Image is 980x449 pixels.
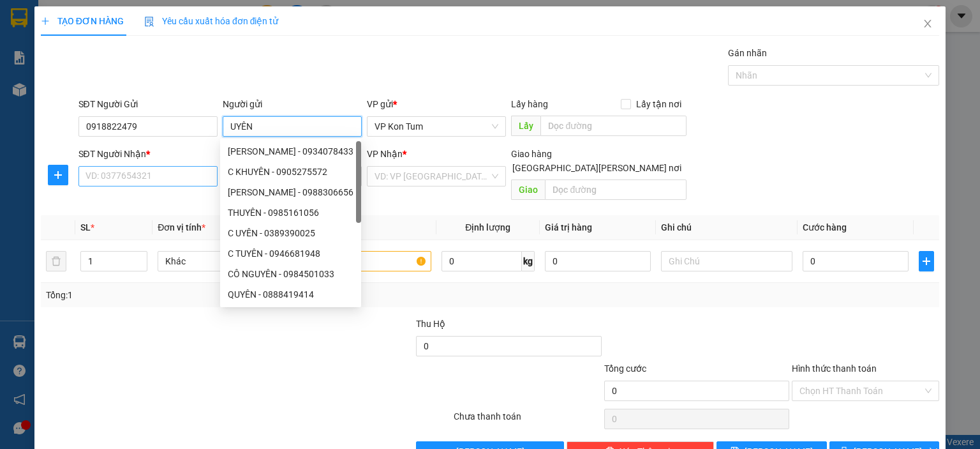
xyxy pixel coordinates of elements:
[165,252,281,271] span: Khác
[158,222,205,232] span: Đơn vị tính
[300,251,431,271] input: VD: Bàn, Ghế
[540,116,687,136] input: Dọc đường
[220,243,361,264] div: C TUYÊN - 0946681948
[375,117,498,136] span: VP Kon Tum
[220,264,361,284] div: CÔ NGUYÊN - 0984501033
[220,284,361,305] div: QUYÊN - 0888419414
[661,251,792,271] input: Ghi Chú
[416,319,445,329] span: Thu Hộ
[220,223,361,243] div: C UYÊN - 0389390025
[228,247,353,261] div: C TUYÊN - 0946681948
[41,16,124,26] span: TẠO ĐƠN HÀNG
[728,48,767,58] label: Gán nhãn
[792,363,877,374] label: Hình thức thanh toán
[220,141,361,162] div: QUYÊN - 0934078433
[228,287,353,301] div: QUYÊN - 0888419414
[511,149,552,159] span: Giao hàng
[910,6,946,42] button: Close
[144,17,154,27] img: icon
[545,179,687,200] input: Dọc đường
[228,185,353,199] div: [PERSON_NAME] - 0988306656
[223,97,362,111] div: Người gửi
[41,17,50,26] span: plus
[452,409,602,432] div: Chưa thanh toán
[511,116,540,136] span: Lấy
[367,97,506,111] div: VP gửi
[80,222,91,232] span: SL
[46,288,379,302] div: Tổng: 1
[803,222,847,232] span: Cước hàng
[604,363,646,374] span: Tổng cước
[545,251,651,271] input: 0
[78,147,218,161] div: SĐT Người Nhận
[144,16,279,26] span: Yêu cầu xuất hóa đơn điện tử
[631,97,687,111] span: Lấy tận nơi
[367,149,403,159] span: VP Nhận
[228,144,353,158] div: [PERSON_NAME] - 0934078433
[220,182,361,202] div: LỤC DUYÊN - 0988306656
[656,215,798,240] th: Ghi chú
[46,251,66,271] button: delete
[919,251,934,271] button: plus
[545,222,592,232] span: Giá trị hàng
[228,206,353,220] div: THUYÊN - 0985161056
[48,165,68,185] button: plus
[522,251,535,271] span: kg
[228,226,353,240] div: C UYÊN - 0389390025
[228,267,353,281] div: CÔ NGUYÊN - 0984501033
[78,97,218,111] div: SĐT Người Gửi
[511,179,545,200] span: Giao
[507,161,687,175] span: [GEOGRAPHIC_DATA][PERSON_NAME] nơi
[48,170,68,180] span: plus
[465,222,510,232] span: Định lượng
[220,162,361,182] div: C KHUYÊN - 0905275572
[923,19,933,29] span: close
[220,202,361,223] div: THUYÊN - 0985161056
[919,256,933,266] span: plus
[511,99,548,109] span: Lấy hàng
[228,165,353,179] div: C KHUYÊN - 0905275572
